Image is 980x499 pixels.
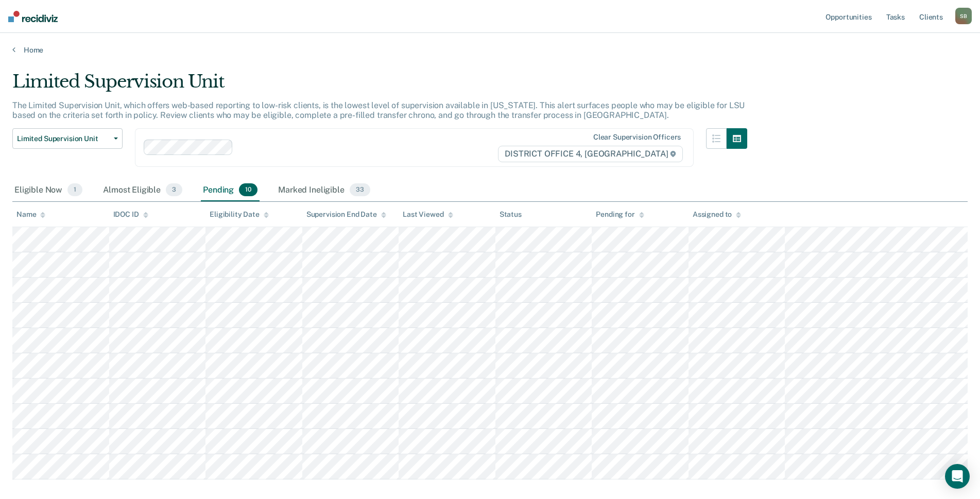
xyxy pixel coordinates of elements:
div: Open Intercom Messenger [945,464,970,489]
img: Recidiviz [8,11,58,22]
p: The Limited Supervision Unit, which offers web-based reporting to low-risk clients, is the lowest... [12,100,745,120]
div: Status [500,210,522,219]
div: Last Viewed [403,210,453,219]
div: Limited Supervision Unit [12,71,747,100]
div: Assigned to [693,210,741,219]
div: Marked Ineligible33 [276,179,372,202]
button: SB [955,8,972,24]
div: Supervision End Date [306,210,386,219]
span: Limited Supervision Unit [17,134,110,143]
a: Home [12,45,968,55]
div: Eligible Now1 [12,179,84,202]
span: 33 [350,183,370,197]
span: 10 [239,183,257,197]
div: IDOC ID [113,210,148,219]
div: Clear supervision officers [593,133,681,142]
div: Eligibility Date [210,210,269,219]
div: Pending for [596,210,644,219]
span: 1 [67,183,82,197]
span: DISTRICT OFFICE 4, [GEOGRAPHIC_DATA] [498,146,683,162]
div: Almost Eligible3 [101,179,184,202]
div: Pending10 [201,179,260,202]
button: Limited Supervision Unit [12,128,123,149]
span: 3 [166,183,182,197]
div: S B [955,8,972,24]
div: Name [16,210,45,219]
